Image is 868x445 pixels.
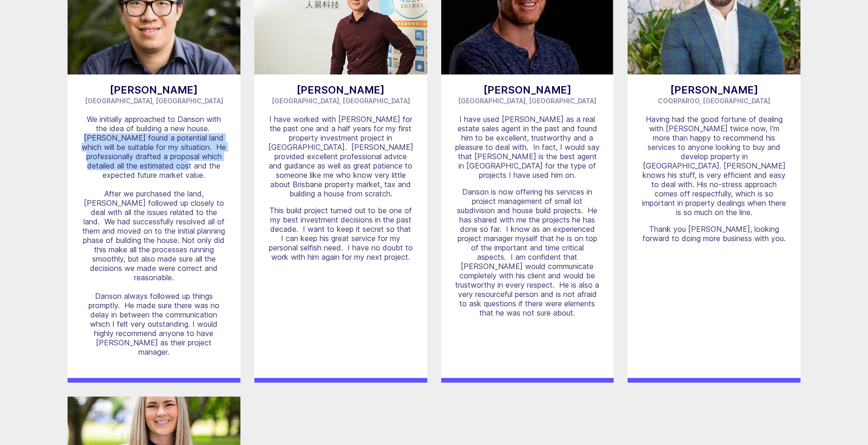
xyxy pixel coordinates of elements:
[637,84,791,96] h3: [PERSON_NAME]
[268,115,413,198] p: I have worked with [PERSON_NAME] for the past one and a half years for my first property investme...
[642,115,786,217] p: Having had the good fortune of dealing with [PERSON_NAME] twice now, I'm more than happy to recom...
[458,97,596,105] span: [GEOGRAPHIC_DATA], [GEOGRAPHIC_DATA]
[82,115,226,357] p: We initially approached to Danson with the idea of building a new house. [PERSON_NAME] found a po...
[85,97,223,105] span: [GEOGRAPHIC_DATA], [GEOGRAPHIC_DATA]
[455,115,600,180] p: I have used [PERSON_NAME] as a real estate sales agent in the past and found him to be excellent,...
[642,224,786,243] p: Thank you [PERSON_NAME], looking forward to doing more business with you.
[658,97,770,105] span: Coorparoo, [GEOGRAPHIC_DATA]
[272,97,410,105] span: [GEOGRAPHIC_DATA], [GEOGRAPHIC_DATA]
[77,84,231,96] h3: [PERSON_NAME]
[455,187,600,317] p: Danson is now offering his services in project management of small lot subdivision and house buil...
[268,206,413,262] p: This build project turned out to be one of my best investment decisions in the past decade. I wan...
[264,84,418,96] h3: [PERSON_NAME]
[451,84,605,96] h3: [PERSON_NAME]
